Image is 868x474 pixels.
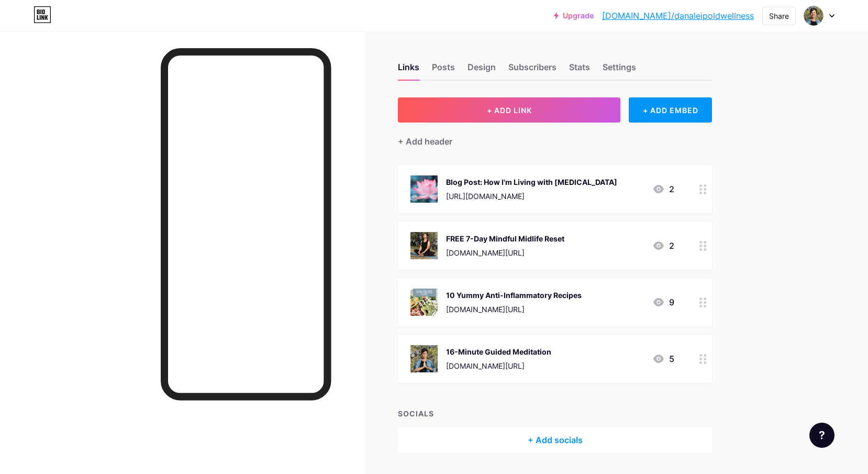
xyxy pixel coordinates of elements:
[652,296,674,308] div: 9
[446,346,551,357] div: 16-Minute Guided Meditation
[804,6,824,26] img: danaleipoldwellness
[398,427,712,453] div: + Add socials
[446,290,582,301] div: 10 Yummy Anti-Inflammatory Recipes
[398,408,712,419] div: SOCIALS
[410,289,438,316] img: 10 Yummy Anti-Inflammatory Recipes
[602,9,754,22] a: [DOMAIN_NAME]/danaleipoldwellness
[554,12,594,20] a: Upgrade
[652,352,674,365] div: 5
[603,61,636,80] div: Settings
[468,61,496,80] div: Design
[446,233,564,244] div: FREE 7-Day Mindful Midlife Reset
[446,177,617,188] div: Blog Post: How I'm Living with [MEDICAL_DATA]
[769,10,789,21] div: Share
[487,106,532,115] span: + ADD LINK
[398,61,419,80] div: Links
[446,360,551,371] div: [DOMAIN_NAME][URL]
[398,97,620,123] button: + ADD LINK
[446,247,564,258] div: [DOMAIN_NAME][URL]
[652,239,674,252] div: 2
[446,191,617,202] div: [URL][DOMAIN_NAME]
[508,61,557,80] div: Subscribers
[652,183,674,195] div: 2
[569,61,590,80] div: Stats
[410,345,438,372] img: 16-Minute Guided Meditation
[446,304,582,315] div: [DOMAIN_NAME][URL]
[410,175,438,203] img: Blog Post: How I'm Living with Chronic Pain
[398,135,452,148] div: + Add header
[629,97,712,123] div: + ADD EMBED
[432,61,455,80] div: Posts
[410,232,438,259] img: FREE 7-Day Mindful Midlife Reset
